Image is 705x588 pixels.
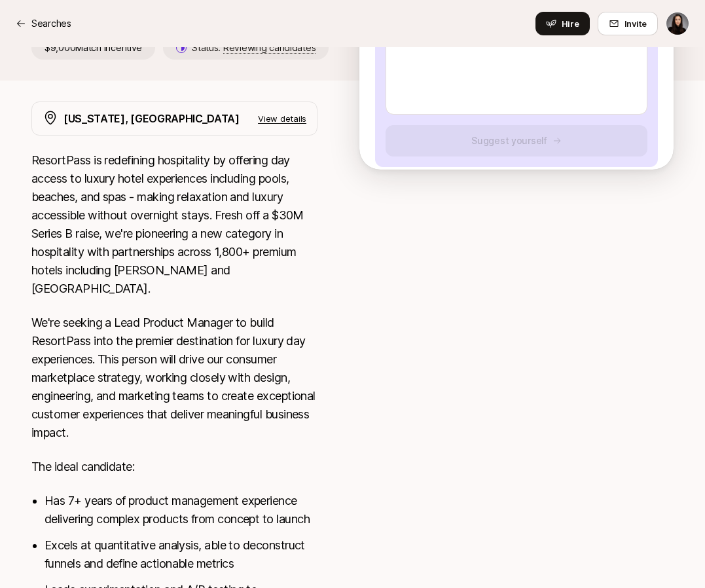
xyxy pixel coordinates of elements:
p: We're seeking a Lead Product Manager to build ResortPass into the premier destination for luxury ... [31,314,317,442]
p: $9,000 Match Incentive [31,36,155,60]
p: [US_STATE], [GEOGRAPHIC_DATA] [63,110,240,127]
p: Status: [192,40,316,56]
span: Reviewing candidates [223,42,316,54]
li: Excels at quantitative analysis, able to deconstruct funnels and define actionable metrics [45,536,317,573]
span: Invite [624,17,647,30]
li: Has 7+ years of product management experience delivering complex products from concept to launch [45,492,317,528]
p: ResortPass is redefining hospitality by offering day access to luxury hotel experiences including... [31,151,317,298]
button: Hire [535,12,590,35]
p: The ideal candidate: [31,458,317,476]
span: Hire [562,17,579,30]
p: Searches [31,16,71,31]
button: Invite [598,12,658,35]
p: View details [258,112,306,125]
button: Katarina Lalovic [666,12,689,35]
img: Katarina Lalovic [666,12,689,35]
